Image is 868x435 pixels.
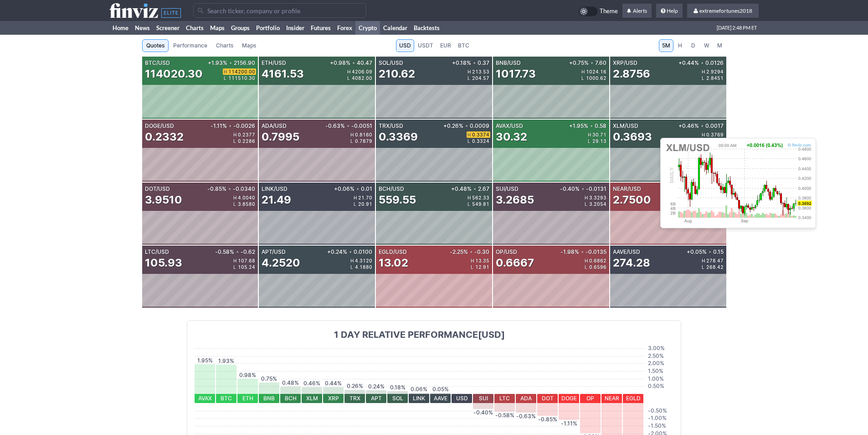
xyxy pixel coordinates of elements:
span: 4206.09 [352,69,372,74]
div: AVAX/USD [496,123,567,129]
div: 1017.73 [496,67,536,81]
div: 30.32 [496,130,527,144]
div: ADA/USD [262,123,324,129]
div: BCH/USD [379,186,449,192]
div: OP [580,394,601,403]
span: L [467,76,472,80]
a: BTC/USD+1.93%•2156.90114020.30H114200.00L111510.30 [142,57,258,119]
span: 107.68 [238,258,255,263]
span: L [224,76,228,80]
div: SUI [473,394,493,403]
span: • [473,186,476,192]
div: 0.44 % [323,381,344,386]
a: News [132,21,153,35]
a: W [700,39,713,52]
span: 111510.30 [228,76,255,80]
a: DOGE/USD-1.11%•-0.00260.2332H0.2377L0.2286 [142,120,258,182]
span: H [467,132,472,137]
div: TRX [344,394,365,403]
span: L [581,76,586,80]
div: XRP [323,394,344,403]
div: XLM/USD [613,123,677,129]
span: • [581,186,584,192]
span: • [352,60,355,66]
div: -0.85 % [537,417,558,422]
a: TRX/USD+0.26%•0.00090.3369H0.3374L0.3324 [376,120,492,182]
a: Calendar [380,21,411,35]
span: 0.7879 [355,139,372,143]
div: NEAR [601,394,622,403]
div: 1.50 % [648,367,673,376]
div: -1.11 % [559,421,579,426]
span: • [581,249,584,255]
span: • [347,123,349,129]
span: • [228,186,231,192]
span: 0.8160 [355,132,372,137]
div: -0.63% -0.0051 [324,123,372,129]
div: LINK/USD [262,186,332,192]
div: LTC/USD [145,249,214,255]
span: 2.9294 [706,69,724,74]
div: TRX/USD [379,123,442,129]
div: DOT/USD [145,186,206,192]
a: AVAX/USD+1.95%•0.5830.32H30.71L29.13 [493,120,609,182]
div: 3.00 % [648,344,673,353]
span: • [591,60,593,66]
div: 0.05 % [430,387,451,392]
span: 0.3374 [472,132,489,137]
a: XLM/USD+0.46%•0.00170.3693H0.3769L0.3631 [610,120,726,182]
div: BTC/USD [145,60,206,66]
span: Quotes [146,41,164,50]
div: 0.48 % [280,380,301,386]
div: 0.6667 [496,256,534,270]
span: H [467,69,472,74]
div: SUI/USD [496,186,558,192]
div: -0.85% -0.0340 [205,186,255,192]
div: +0.44% 0.0126 [677,60,724,66]
div: AAVE [430,394,451,403]
div: 0.75 % [259,376,279,382]
span: 29.13 [592,139,606,143]
a: M [714,39,726,52]
div: 0.24 % [366,384,386,389]
div: +0.06% 0.01 [332,186,372,192]
div: EGLD [623,394,643,403]
span: H [702,132,706,137]
span: M [717,41,723,50]
div: BCH [280,394,301,403]
span: 4.0040 [238,195,255,200]
a: Charts [183,21,207,35]
span: 1000.62 [586,76,606,80]
span: L [467,202,472,206]
a: BNB/USD+0.75%•7.601017.73H1024.16L1000.62 [493,57,609,119]
div: LINK [409,394,429,403]
a: H [674,39,687,52]
span: 3.3293 [589,195,606,200]
span: H [677,41,683,50]
div: USD [452,394,472,403]
a: XRP/USD+0.44%•0.01262.8756H2.9294L2.8451 [610,57,726,119]
span: 4.1880 [355,265,372,269]
div: - 1.00 % [648,414,673,423]
a: BCH/USD+0.48%•2.67559.55H562.33L549.81 [376,183,492,245]
span: 21.70 [358,195,372,200]
a: Futures [308,21,334,35]
div: 274.28 [613,256,650,270]
a: EGLD/USD-2.25%•-0.3013.02H13.35L12.91 [376,246,492,308]
div: +0.75% 7.60 [567,60,606,66]
div: 2.50 % [648,351,673,361]
a: D [687,39,700,52]
span: H [350,258,355,263]
a: Screener [153,21,183,35]
a: Performance [169,39,211,52]
a: LTC/USD-0.58%•-0.62105.93H107.68L105.24 [142,246,258,308]
a: Maps [238,39,260,52]
span: 3.2054 [589,202,606,206]
div: ETH/USD [262,60,328,66]
div: DOT [537,394,558,403]
div: 1.95 % [195,358,215,363]
div: +0.18% 0.37 [450,60,489,66]
span: USD [399,41,411,50]
span: H [347,69,352,74]
a: Theme [579,6,618,16]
